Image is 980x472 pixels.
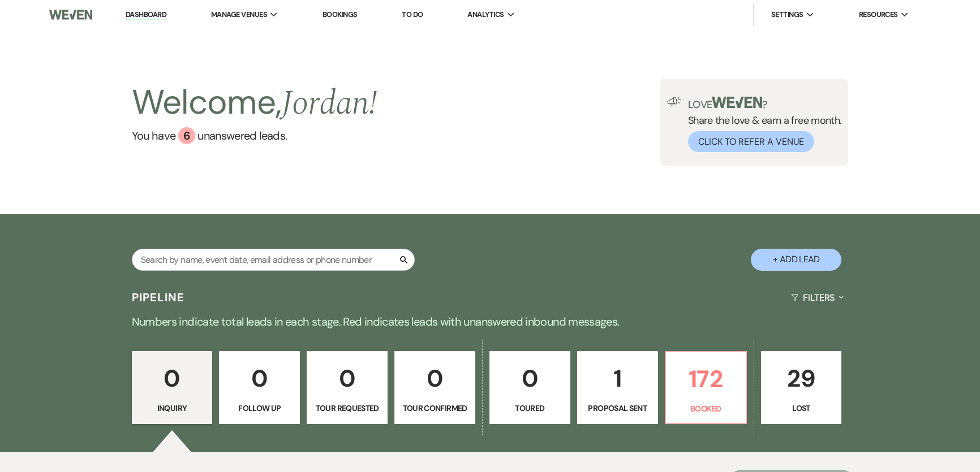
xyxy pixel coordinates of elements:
[402,402,468,414] p: Tour Confirmed
[768,360,835,397] p: 29
[219,351,300,425] a: 0Follow Up
[688,97,842,110] p: Love ?
[497,360,563,397] p: 0
[467,9,504,20] span: Analytics
[126,10,166,20] a: Dashboard
[314,402,380,414] p: Tour Requested
[786,283,848,313] button: Filters
[859,9,898,20] span: Resources
[489,351,570,425] a: 0Toured
[712,97,762,108] img: weven-logo-green.svg
[584,360,651,397] p: 1
[132,79,377,127] h2: Welcome,
[673,360,739,398] p: 172
[768,402,835,414] p: Lost
[577,351,658,425] a: 1Proposal Sent
[751,249,841,271] button: + Add Lead
[771,9,803,20] span: Settings
[394,351,475,425] a: 0Tour Confirmed
[402,360,468,397] p: 0
[584,402,651,414] p: Proposal Sent
[226,360,293,397] p: 0
[314,360,380,397] p: 0
[226,402,293,414] p: Follow Up
[132,351,213,425] a: 0Inquiry
[139,360,205,397] p: 0
[211,9,267,20] span: Manage Venues
[323,10,358,19] a: Bookings
[688,131,814,152] button: Click to Refer a Venue
[497,402,563,414] p: Toured
[281,77,377,129] span: Jordan !
[673,402,739,415] p: Booked
[178,127,195,144] div: 6
[402,10,423,19] a: To Do
[307,351,388,425] a: 0Tour Requested
[132,249,415,271] input: Search by name, event date, email address or phone number
[681,97,842,152] div: Share the love & earn a free month.
[761,351,842,425] a: 29Lost
[49,3,92,27] img: Weven Logo
[667,97,681,106] img: loud-speaker-illustration.svg
[83,313,897,331] p: Numbers indicate total leads in each stage. Red indicates leads with unanswered inbound messages.
[139,402,205,414] p: Inquiry
[132,127,377,144] a: You have 6 unanswered leads.
[132,289,185,305] h3: Pipeline
[665,351,747,425] a: 172Booked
